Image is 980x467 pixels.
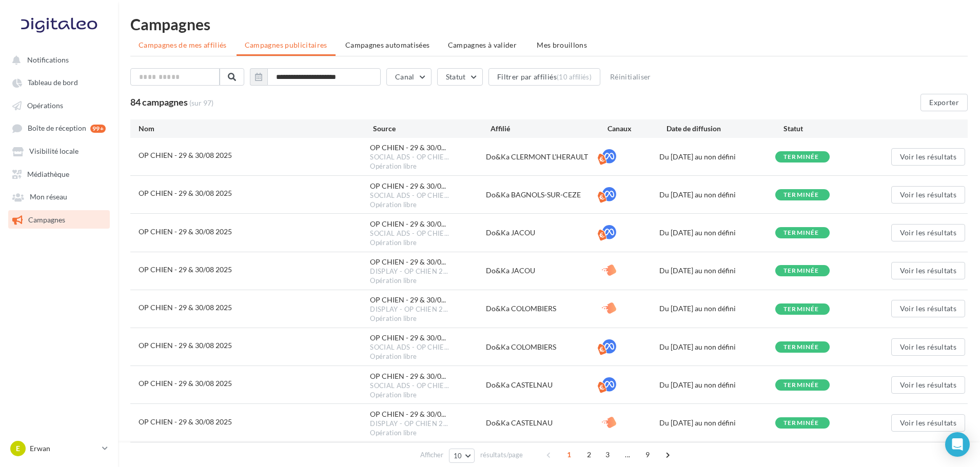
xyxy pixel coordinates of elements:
[370,391,486,400] div: Opération libre
[488,68,600,86] button: Filtrer par affiliés(10 affiliés)
[783,124,901,134] div: Statut
[891,338,965,356] button: Voir les résultats
[370,267,448,276] span: DISPLAY - OP CHIEN 2...
[783,192,819,198] div: terminée
[561,446,577,463] span: 1
[345,40,430,49] span: Campagnes automatisées
[139,417,232,426] span: OP CHIEN - 29 & 30/08 2025
[370,257,446,267] span: OP CHIEN - 29 & 30/0...
[370,229,449,238] span: SOCIAL ADS - OP CHIE...
[139,379,232,388] span: OP CHIEN - 29 & 30/08 2025
[606,71,655,83] button: Réinitialiser
[537,40,587,49] span: Mes brouillons
[659,266,775,276] div: Du [DATE] au non défini
[28,124,86,133] span: Boîte de réception
[486,418,602,428] div: Do&Ka CASTELNAU
[370,429,486,438] div: Opération libre
[28,215,65,224] span: Campagnes
[8,439,110,458] a: E Erwan
[783,306,819,313] div: terminée
[370,409,446,419] span: OP CHIEN - 29 & 30/0...
[891,262,965,279] button: Voir les résultats
[6,50,108,69] button: Notifications
[27,170,69,178] span: Médiathèque
[370,314,486,323] div: Opération libre
[90,125,106,133] div: 99+
[6,210,112,229] a: Campagnes
[945,432,970,457] div: Open Intercom Messenger
[30,193,67,201] span: Mon réseau
[599,446,616,463] span: 3
[891,376,965,394] button: Voir les résultats
[486,152,602,162] div: Do&Ka CLERMONT L'HERAULT
[6,96,112,114] a: Opérations
[486,303,602,314] div: Do&Ka COLOMBIERS
[29,147,79,156] span: Visibilité locale
[639,446,656,463] span: 9
[130,96,188,108] span: 84 campagnes
[28,78,78,87] span: Tableau de bord
[370,219,446,229] span: OP CHIEN - 29 & 30/0...
[16,443,20,454] span: E
[486,380,602,390] div: Do&Ka CASTELNAU
[370,371,446,381] span: OP CHIEN - 29 & 30/0...
[6,73,112,91] a: Tableau de bord
[130,16,968,32] h1: Campagnes
[659,380,775,390] div: Du [DATE] au non défini
[891,300,965,317] button: Voir les résultats
[659,342,775,352] div: Du [DATE] au non défini
[370,191,449,200] span: SOCIAL ADS - OP CHIE...
[783,382,819,389] div: terminée
[370,419,448,429] span: DISPLAY - OP CHIEN 2...
[27,55,69,64] span: Notifications
[783,154,819,160] div: terminée
[370,276,486,286] div: Opération libre
[370,200,486,210] div: Opération libre
[139,124,373,134] div: Nom
[6,187,112,206] a: Mon réseau
[783,344,819,351] div: terminée
[370,162,486,171] div: Opération libre
[619,446,636,463] span: ...
[581,446,597,463] span: 2
[486,266,602,276] div: Do&Ka JACOU
[659,228,775,238] div: Du [DATE] au non défini
[420,450,443,460] span: Afficher
[370,238,486,248] div: Opération libre
[480,450,523,460] span: résultats/page
[659,190,775,200] div: Du [DATE] au non défini
[139,40,227,49] span: Campagnes de mes affiliés
[373,124,491,134] div: Source
[370,352,486,361] div: Opération libre
[449,449,475,463] button: 10
[920,94,968,111] button: Exporter
[370,333,446,343] span: OP CHIEN - 29 & 30/0...
[370,181,446,191] span: OP CHIEN - 29 & 30/0...
[557,73,592,81] div: (10 affiliés)
[370,305,448,314] span: DISPLAY - OP CHIEN 2...
[659,303,775,314] div: Du [DATE] au non défini
[189,98,213,107] span: (sur 97)
[783,230,819,236] div: terminée
[607,124,666,134] div: Canaux
[486,190,602,200] div: Do&Ka BAGNOLS-SUR-CEZE
[486,228,602,238] div: Do&Ka JACOU
[386,68,432,86] button: Canal
[891,414,965,432] button: Voir les résultats
[139,227,232,236] span: OP CHIEN - 29 & 30/08 2025
[891,224,965,241] button: Voir les résultats
[139,151,232,159] span: OP CHIEN - 29 & 30/08 2025
[448,40,517,50] span: Campagnes à valider
[783,268,819,274] div: terminée
[370,153,449,162] span: SOCIAL ADS - OP CHIE...
[27,101,63,110] span: Opérations
[783,420,819,427] div: terminée
[667,124,784,134] div: Date de diffusion
[891,148,965,166] button: Voir les résultats
[891,186,965,204] button: Voir les résultats
[370,343,449,352] span: SOCIAL ADS - OP CHIE...
[6,141,112,160] a: Visibilité locale
[454,452,462,460] span: 10
[139,303,232,312] span: OP CHIEN - 29 & 30/08 2025
[486,342,602,352] div: Do&Ka COLOMBIERS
